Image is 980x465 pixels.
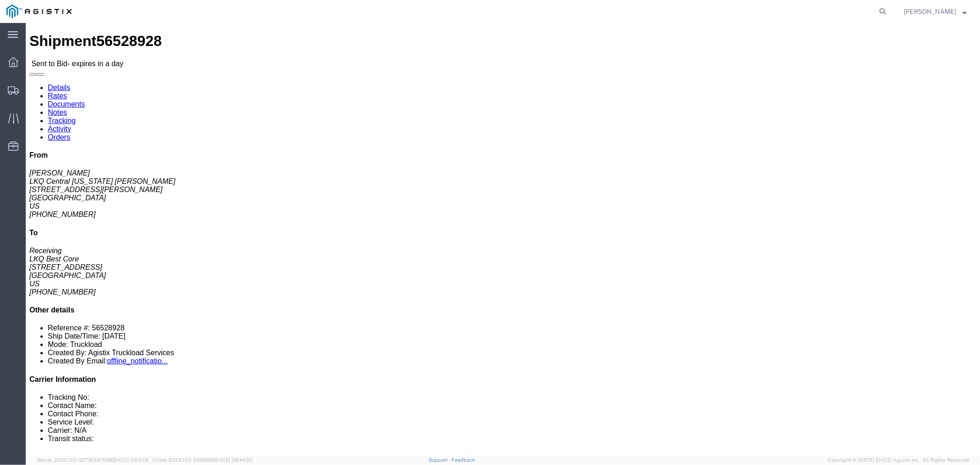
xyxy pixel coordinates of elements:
span: Client: 2025.17.0-5dd568f [153,457,253,463]
button: [PERSON_NAME] [903,6,967,17]
a: Support [429,457,452,463]
img: logo [6,5,72,18]
a: Feedback [452,457,475,463]
span: Andy Schwimmer [904,6,956,17]
span: [DATE] 08:44:20 [214,457,253,463]
span: Server: 2025.17.0-327f6347098 [37,457,148,463]
iframe: FS Legacy Container [26,23,980,455]
span: [DATE] 11:04:24 [113,457,148,463]
span: Copyright © [DATE]-[DATE] Agistix Inc., All Rights Reserved [827,456,969,464]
